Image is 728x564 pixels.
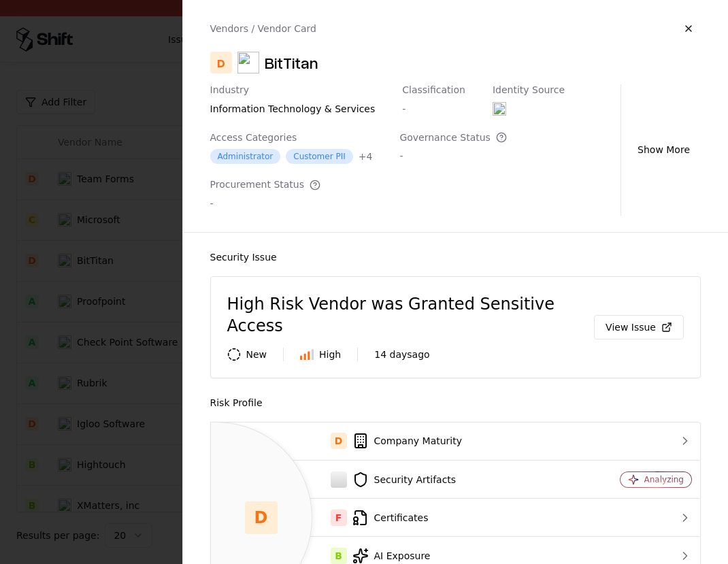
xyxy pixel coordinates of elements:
div: Governance Status [399,132,507,144]
div: Certificates [222,510,566,526]
div: Procurement Status [210,179,321,191]
button: +4 [359,150,373,163]
div: Classification [402,84,465,97]
div: Vendors / Vendor Card [210,22,316,35]
div: - [210,197,321,210]
div: D [245,501,278,534]
div: Access Categories [210,132,373,144]
div: F [331,510,347,526]
div: Risk Profile [210,395,701,411]
div: Security Issue [210,249,701,265]
div: BitTitan [265,52,318,73]
div: D [331,433,347,449]
div: Analyzing [644,474,684,485]
button: Show More [627,137,701,162]
div: + 4 [359,150,373,163]
button: View Issue [594,315,684,339]
div: Company Maturity [222,433,566,449]
div: High [300,348,341,361]
div: AI Exposure [222,548,566,564]
div: Industry [210,84,376,97]
div: Administrator [210,149,281,164]
div: Security Artifacts [222,471,566,488]
img: BitTitan [237,52,259,73]
div: Customer PII [286,149,352,164]
div: Identity Source [493,84,565,97]
div: New [227,348,267,361]
div: information technology & services [210,102,376,116]
img: entra.microsoft.com [493,102,506,116]
div: D [210,52,232,73]
div: - [399,149,507,163]
div: 14 days ago [374,348,429,361]
div: High Risk Vendor was Granted Sensitive Access [227,293,584,337]
div: B [331,548,347,564]
div: - [402,102,465,116]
